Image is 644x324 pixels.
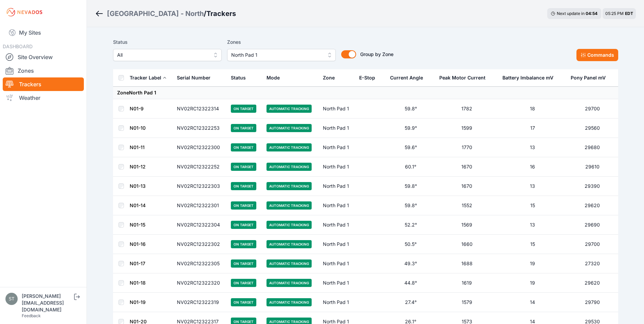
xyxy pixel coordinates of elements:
span: Automatic Tracking [266,240,312,248]
span: On Target [231,105,256,113]
a: Trackers [3,77,84,91]
span: Automatic Tracking [266,221,312,229]
label: Status [113,38,222,46]
a: [GEOGRAPHIC_DATA] - North [107,9,204,18]
td: 1670 [435,157,498,177]
button: Peak Motor Current [439,70,491,86]
td: 59.9° [386,119,435,138]
td: 15 [498,196,567,215]
div: Current Angle [390,74,423,81]
td: 1782 [435,99,498,119]
a: Weather [3,91,84,105]
span: Automatic Tracking [266,201,312,210]
img: Nevados [5,7,43,18]
td: NV02RC12322253 [173,119,227,138]
a: N01-15 [130,222,145,228]
td: 29620 [567,196,618,215]
button: Pony Panel mV [571,70,611,86]
span: Next update in [557,11,585,16]
span: DASHBOARD [3,43,33,49]
span: Automatic Tracking [266,163,312,171]
label: Zones [227,38,336,46]
td: 29690 [567,215,618,235]
span: / [204,9,206,18]
span: On Target [231,163,256,171]
span: Automatic Tracking [266,143,312,151]
span: Automatic Tracking [266,279,312,287]
td: 16 [498,157,567,177]
a: N01-17 [130,260,145,266]
span: On Target [231,124,256,132]
div: Status [231,74,246,81]
td: 29560 [567,119,618,138]
button: Mode [266,70,285,86]
td: 29700 [567,99,618,119]
td: 1552 [435,196,498,215]
td: North Pad 1 [319,254,355,273]
a: My Sites [3,24,84,41]
td: North Pad 1 [319,235,355,254]
td: 17 [498,119,567,138]
td: North Pad 1 [319,138,355,157]
h3: Trackers [206,9,236,18]
td: 52.2° [386,215,435,235]
td: 19 [498,273,567,293]
td: 1619 [435,273,498,293]
a: N01-18 [130,280,146,286]
span: North Pad 1 [231,51,322,59]
span: All [117,51,208,59]
td: NV02RC12322300 [173,138,227,157]
div: Pony Panel mV [571,74,606,81]
td: North Pad 1 [319,177,355,196]
div: Peak Motor Current [439,74,485,81]
td: NV02RC12322314 [173,99,227,119]
td: 29680 [567,138,618,157]
td: 27.4° [386,293,435,312]
td: NV02RC12322252 [173,157,227,177]
a: Zones [3,64,84,77]
span: On Target [231,182,256,190]
div: E-Stop [359,74,375,81]
td: 19 [498,254,567,273]
td: Zone North Pad 1 [113,87,618,99]
button: Commands [576,49,618,61]
td: 1569 [435,215,498,235]
td: 29610 [567,157,618,177]
a: N01-19 [130,299,146,305]
td: 1670 [435,177,498,196]
button: Battery Imbalance mV [502,70,559,86]
td: 59.6° [386,138,435,157]
td: North Pad 1 [319,196,355,215]
button: North Pad 1 [227,49,336,61]
td: North Pad 1 [319,215,355,235]
td: 29390 [567,177,618,196]
button: Serial Number [177,70,216,86]
a: Feedback [22,313,41,318]
a: N01-11 [130,144,145,150]
td: NV02RC12322320 [173,273,227,293]
span: Automatic Tracking [266,105,312,113]
span: On Target [231,201,256,210]
span: Automatic Tracking [266,259,312,268]
td: 1579 [435,293,498,312]
td: 44.8° [386,273,435,293]
td: North Pad 1 [319,119,355,138]
td: NV02RC12322319 [173,293,227,312]
td: NV02RC12322305 [173,254,227,273]
span: On Target [231,298,256,306]
a: Site Overview [3,50,84,64]
button: Zone [323,70,340,86]
div: 04 : 54 [586,11,598,16]
a: N01-16 [130,241,146,247]
a: N01-9 [130,106,144,111]
a: N01-14 [130,202,146,208]
td: 1688 [435,254,498,273]
td: North Pad 1 [319,273,355,293]
img: steve@nevados.solar [5,293,18,305]
td: 1660 [435,235,498,254]
td: NV02RC12322303 [173,177,227,196]
span: On Target [231,143,256,151]
td: 13 [498,215,567,235]
a: N01-12 [130,164,146,169]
